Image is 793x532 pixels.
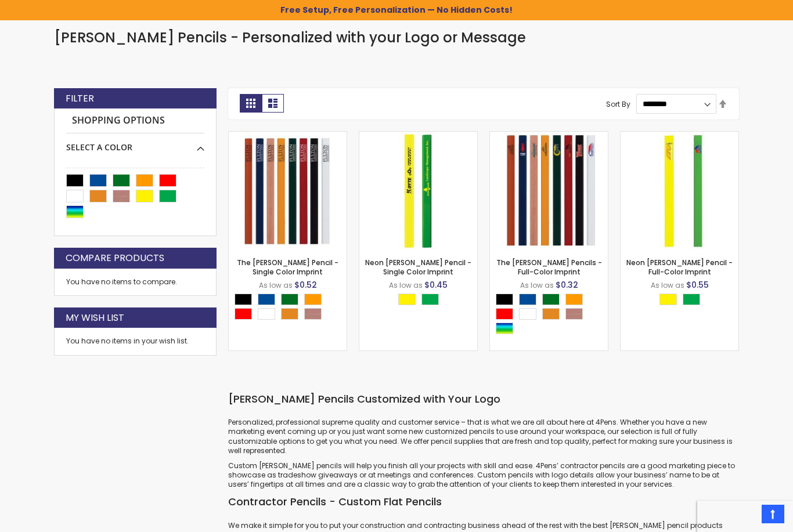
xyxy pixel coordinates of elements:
[519,308,536,320] div: White
[398,294,416,305] div: Neon Yellow
[697,501,793,532] iframe: Google Customer Reviews
[542,308,560,320] div: School Bus Yellow
[621,132,738,249] img: Neon Carpenter Pencil - Full-Color Imprint
[683,294,700,305] div: Neon Green
[365,258,471,277] a: Neon [PERSON_NAME] Pencil - Single Color Imprint
[565,294,583,305] div: Orange
[258,308,275,320] div: White
[228,461,739,490] p: Custom [PERSON_NAME] pencils will help you finish all your projects with skill and ease. 4Pens’ c...
[421,294,439,305] div: Neon Green
[281,308,298,320] div: School Bus Yellow
[496,323,513,334] div: Assorted
[424,279,448,291] span: $0.45
[359,131,477,141] a: Neon Carpenter Pencil - Single Color Imprint
[66,92,94,105] strong: Filter
[621,131,738,141] a: Neon Carpenter Pencil - Full-Color Imprint
[496,308,513,320] div: Red
[556,279,578,291] span: $0.32
[520,280,554,290] span: As low as
[229,131,347,141] a: The Carpenter Pencil - Single Color Imprint
[66,312,124,324] strong: My Wish List
[54,269,217,296] div: You have no items to compare.
[259,280,293,290] span: As low as
[229,132,347,249] img: The Carpenter Pencil - Single Color Imprint
[519,294,536,305] div: Dark Blue
[235,294,347,323] div: Select A Color
[659,294,706,308] div: Select A Color
[606,99,630,108] label: Sort By
[686,279,709,291] span: $0.55
[235,294,252,305] div: Black
[66,108,204,133] strong: Shopping Options
[496,294,513,305] div: Black
[294,279,317,291] span: $0.52
[542,294,560,305] div: Green
[626,258,733,277] a: Neon [PERSON_NAME] Pencil - Full-Color Imprint
[490,131,608,141] a: The Carpenter Pencils - Full-Color Imprint
[54,28,739,47] h1: [PERSON_NAME] Pencils - Personalized with your Logo or Message
[304,308,322,320] div: Natural
[66,252,164,265] strong: Compare Products
[228,495,739,509] h3: Contractor Pencils - Custom Flat Pencils
[659,294,677,305] div: Neon Yellow
[228,392,739,406] h3: [PERSON_NAME] Pencils Customized with Your Logo
[235,308,252,320] div: Red
[228,418,739,455] p: Personalized, professional supreme quality and customer service – that is what we are all about h...
[281,294,298,305] div: Green
[359,132,477,249] img: Neon Carpenter Pencil - Single Color Imprint
[258,294,275,305] div: Dark Blue
[398,294,445,308] div: Select A Color
[651,280,684,290] span: As low as
[490,132,608,249] img: The Carpenter Pencils - Full-Color Imprint
[496,258,602,277] a: The [PERSON_NAME] Pencils - Full-Color Imprint
[565,308,583,320] div: Natural
[237,258,338,277] a: The [PERSON_NAME] Pencil - Single Color Imprint
[304,294,322,305] div: Orange
[66,336,204,346] div: You have no items in your wish list.
[240,94,262,113] strong: Grid
[66,133,204,153] div: Select A Color
[389,280,423,290] span: As low as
